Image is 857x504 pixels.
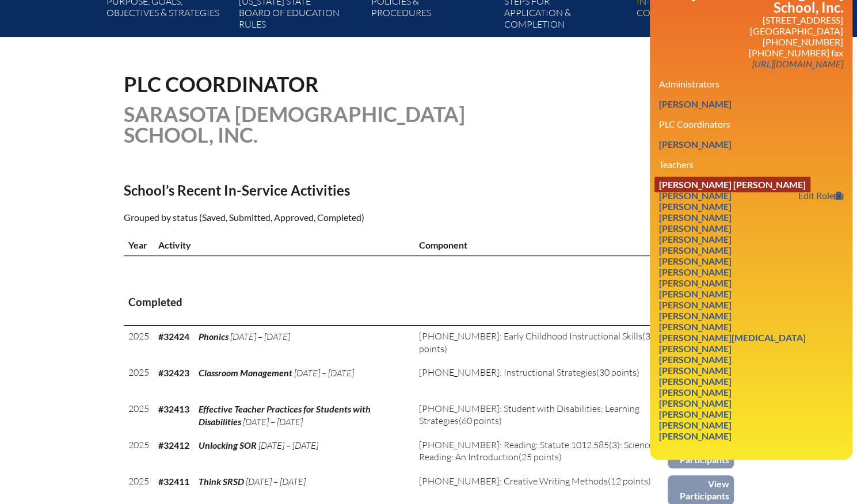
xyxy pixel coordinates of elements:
th: Activity [154,234,414,256]
span: [DATE] – [DATE] [230,331,290,342]
td: 2025 [124,398,154,434]
h3: Completed [128,295,729,310]
td: (30 points) [414,326,668,362]
span: [PHONE_NUMBER]: Student with Disabilities: Learning Strategies [419,403,639,426]
span: [PHONE_NUMBER]: Creative Writing Methods [419,475,608,487]
b: #32412 [158,440,189,450]
a: [PERSON_NAME] [654,264,736,280]
a: [PERSON_NAME] [654,96,736,112]
h3: Teachers [659,159,843,170]
td: (60 points) [414,398,668,434]
a: [PERSON_NAME] [654,136,736,152]
span: [PHONE_NUMBER]: Reading: Statute 1012.585(3): Science of Reading: An Introduction [419,439,663,463]
span: Effective Teacher Practices for Students with Disabilities [199,403,371,427]
h3: PLC Coordinators [659,119,843,129]
a: [PERSON_NAME] [654,406,736,422]
a: [PERSON_NAME] [654,352,736,367]
a: [PERSON_NAME] [654,231,736,247]
a: [PERSON_NAME] [654,428,736,444]
td: (25 points) [414,434,668,471]
th: Year [124,234,154,256]
td: 2025 [124,326,154,362]
a: [PERSON_NAME] [654,384,736,400]
a: [PERSON_NAME] [654,275,736,291]
span: [DATE] – [DATE] [294,367,354,379]
a: [PERSON_NAME][MEDICAL_DATA] [654,330,810,345]
a: [PERSON_NAME] [654,188,736,203]
a: [PERSON_NAME] [654,198,736,214]
a: [PERSON_NAME] [654,308,736,323]
a: [PERSON_NAME] [654,297,736,312]
a: [PERSON_NAME] [654,362,736,378]
span: Sarasota [DEMOGRAPHIC_DATA] School, Inc. [124,101,465,147]
span: [PHONE_NUMBER]: Early Childhood Instructional Skills [419,330,642,342]
p: Grouped by status (Saved, Submitted, Approved, Completed) [124,210,529,225]
span: [DATE] – [DATE] [243,416,303,427]
a: Edit Role [794,188,848,203]
h3: Administrators [659,78,843,89]
a: [PERSON_NAME] [654,220,736,236]
span: [DATE] – [DATE] [258,440,318,451]
h2: School’s Recent In-Service Activities [124,182,529,198]
td: (30 points) [414,362,668,398]
a: [PERSON_NAME] [PERSON_NAME] [654,177,810,192]
a: [PERSON_NAME] [654,341,736,356]
a: [PERSON_NAME] [654,319,736,334]
span: Phonics [199,331,228,342]
a: [URL][DOMAIN_NAME] [748,56,848,71]
p: [STREET_ADDRESS] [GEOGRAPHIC_DATA] [PHONE_NUMBER] [PHONE_NUMBER] fax [659,14,843,69]
a: [PERSON_NAME] [654,286,736,301]
span: Unlocking SOR [199,440,257,450]
a: [PERSON_NAME] [654,373,736,389]
a: [PERSON_NAME] [654,209,736,225]
span: [PHONE_NUMBER]: Instructional Strategies [419,366,596,378]
td: 2025 [124,362,154,398]
b: #32424 [158,331,189,342]
a: [PERSON_NAME] [654,242,736,258]
a: [PERSON_NAME] [654,253,736,269]
span: Classroom Management [199,367,292,378]
span: [DATE] – [DATE] [246,476,306,487]
th: Component [414,234,668,256]
span: PLC Coordinator [124,71,319,97]
b: #32423 [158,367,189,378]
span: Think SRSD [199,476,244,487]
b: #32411 [158,476,189,487]
td: 2025 [124,434,154,471]
a: [PERSON_NAME] [654,417,736,433]
a: [PERSON_NAME] [654,395,736,411]
b: #32413 [158,403,189,414]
